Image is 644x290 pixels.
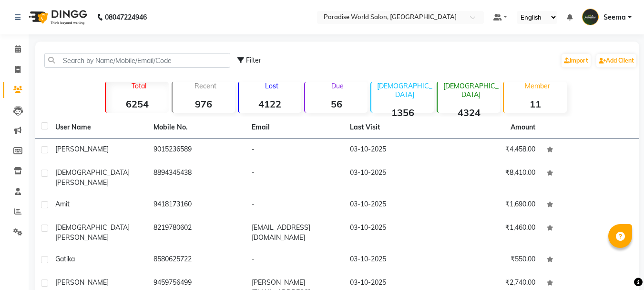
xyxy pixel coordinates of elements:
[441,82,500,99] p: [DEMOGRAPHIC_DATA]
[344,139,442,162] td: 03-10-2025
[55,223,130,232] span: [DEMOGRAPHIC_DATA]
[344,193,442,217] td: 03-10-2025
[438,107,500,118] strong: 4324
[148,217,246,248] td: 8219780602
[246,56,261,64] span: Filter
[344,117,442,139] th: Last Visit
[55,278,109,287] span: [PERSON_NAME]
[443,139,541,162] td: ₹4,458.00
[148,248,246,272] td: 8580625722
[246,193,344,217] td: -
[105,4,147,31] b: 08047224946
[508,82,566,90] p: Member
[24,4,90,31] img: logo
[305,98,368,110] strong: 56
[443,162,541,193] td: ₹8,410.00
[246,139,344,162] td: -
[50,117,148,139] th: User Name
[582,9,599,25] img: Seema
[246,162,344,193] td: -
[375,82,434,99] p: [DEMOGRAPHIC_DATA]
[55,233,109,242] span: [PERSON_NAME]
[246,248,344,272] td: -
[148,139,246,162] td: 9015236589
[148,193,246,217] td: 9418173160
[55,200,70,208] span: Amit
[148,162,246,193] td: 8894345438
[344,248,442,272] td: 03-10-2025
[344,162,442,193] td: 03-10-2025
[110,82,168,90] p: Total
[173,98,235,110] strong: 976
[504,98,566,110] strong: 11
[443,248,541,272] td: ₹550.00
[443,217,541,248] td: ₹1,460.00
[148,117,246,139] th: Mobile No.
[604,252,634,280] iframe: chat widget
[44,53,230,68] input: Search by Name/Mobile/Email/Code
[246,117,344,139] th: Email
[596,54,636,67] a: Add Client
[246,217,344,248] td: [EMAIL_ADDRESS][DOMAIN_NAME]
[106,98,168,110] strong: 6254
[239,98,301,110] strong: 4122
[344,217,442,248] td: 03-10-2025
[243,82,301,90] p: Lost
[307,82,368,90] p: Due
[55,255,75,263] span: Gatika
[603,12,626,22] span: Seema
[505,117,541,138] th: Amount
[443,193,541,217] td: ₹1,690.00
[55,168,130,187] span: [DEMOGRAPHIC_DATA][PERSON_NAME]
[176,82,235,90] p: Recent
[562,54,591,67] a: Import
[371,107,434,118] strong: 1356
[55,145,109,153] span: [PERSON_NAME]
